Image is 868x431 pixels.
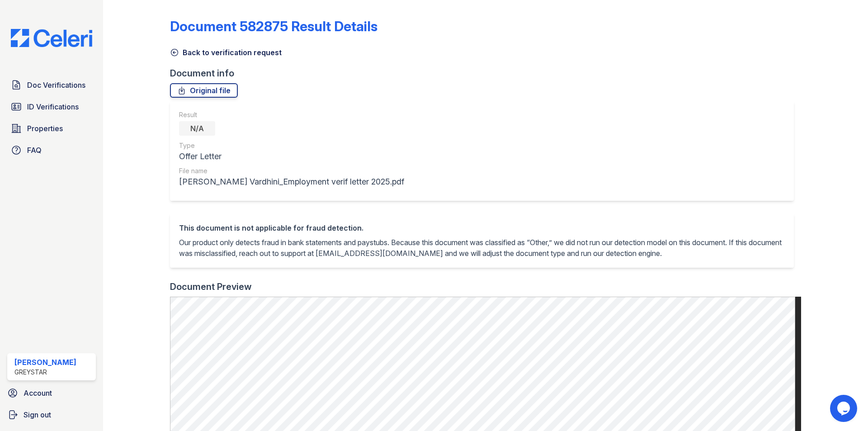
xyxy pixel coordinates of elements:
a: Sign out [4,406,99,424]
span: Sign out [24,409,51,420]
div: Result [179,110,404,119]
div: [PERSON_NAME] Vardhini_Employment verif letter 2025.pdf [179,175,404,188]
span: FAQ [27,145,42,156]
a: ID Verifications [7,98,96,116]
div: Type [179,141,404,150]
a: Back to verification request [170,47,282,58]
div: Greystar [14,368,76,377]
span: Account [24,388,52,398]
div: This document is not applicable for fraud detection. [179,223,785,233]
span: ID Verifications [27,101,79,112]
iframe: chat widget [830,395,859,422]
img: CE_Logo_Blue-a8612792a0a2168367f1c8372b55b34899dd931a85d93a1a3d3e32e68fde9ad4.png [4,29,99,47]
a: Document 582875 Result Details [170,18,377,34]
div: Document info [170,67,801,80]
span: Properties [27,123,63,134]
a: Properties [7,119,96,137]
div: File name [179,166,404,175]
div: Document Preview [170,280,252,293]
a: Doc Verifications [7,76,96,94]
a: Original file [170,83,238,98]
a: FAQ [7,141,96,159]
div: N/A [179,121,215,136]
p: Our product only detects fraud in bank statements and paystubs. Because this document was classif... [179,237,785,259]
span: Doc Verifications [27,80,85,90]
div: [PERSON_NAME] [14,357,76,368]
a: Account [4,384,99,402]
div: Offer Letter [179,150,404,163]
